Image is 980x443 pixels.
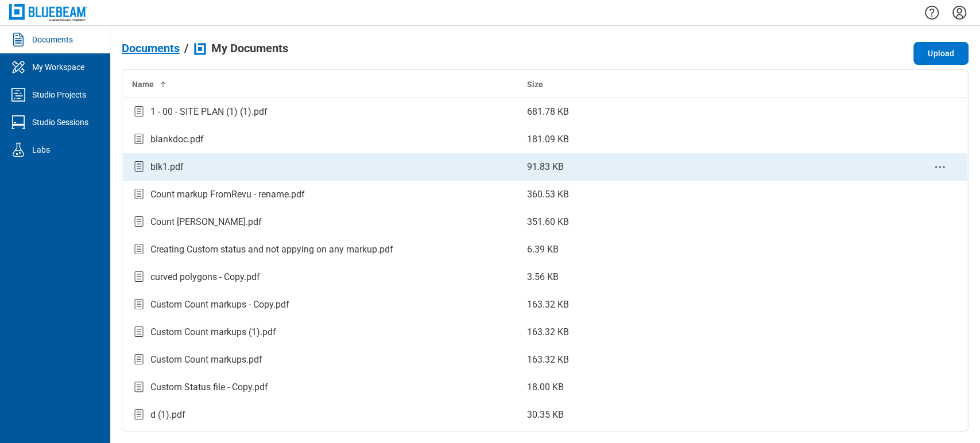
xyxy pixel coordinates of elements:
[913,42,969,65] button: Upload
[518,236,913,263] td: 6.39 KB
[150,160,184,174] div: blk1.pdf
[518,208,913,236] td: 351.60 KB
[150,133,204,146] div: blankdoc.pdf
[122,42,180,55] span: Documents
[9,30,28,49] svg: Documents
[150,408,185,422] div: d (1).pdf
[132,79,509,90] div: Name
[518,318,913,346] td: 163.32 KB
[150,215,262,229] div: Count [PERSON_NAME].pdf
[150,243,393,257] div: Creating Custom status and not appying on any markup.pdf
[150,270,260,284] div: curved polygons - Copy.pdf
[527,79,904,90] div: Size
[32,89,86,100] div: Studio Projects
[150,188,305,201] div: Count markup FromRevu - rename.pdf
[150,325,276,339] div: Custom Count markups (1).pdf
[518,291,913,318] td: 163.32 KB
[933,160,947,174] button: context-menu
[184,42,188,55] div: /
[32,144,50,156] div: Labs
[150,353,262,367] div: Custom Count markups.pdf
[32,116,88,128] div: Studio Sessions
[518,374,913,401] td: 18.00 KB
[9,58,28,76] svg: My Workspace
[9,113,28,131] svg: Studio Sessions
[518,98,913,126] td: 681.78 KB
[9,141,28,159] svg: Labs
[32,61,84,73] div: My Workspace
[150,298,289,312] div: Custom Count markups - Copy.pdf
[518,263,913,291] td: 3.56 KB
[518,153,913,181] td: 91.83 KB
[518,126,913,153] td: 181.09 KB
[518,346,913,374] td: 163.32 KB
[32,34,73,45] div: Documents
[9,4,87,21] img: Bluebeam, Inc.
[9,86,28,104] svg: Studio Projects
[211,42,288,55] span: My Documents
[518,401,913,429] td: 30.35 KB
[150,380,268,394] div: Custom Status file - Copy.pdf
[518,181,913,208] td: 360.53 KB
[950,3,969,22] button: Settings
[150,105,268,119] div: 1 - 00 - SITE PLAN (1) (1).pdf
